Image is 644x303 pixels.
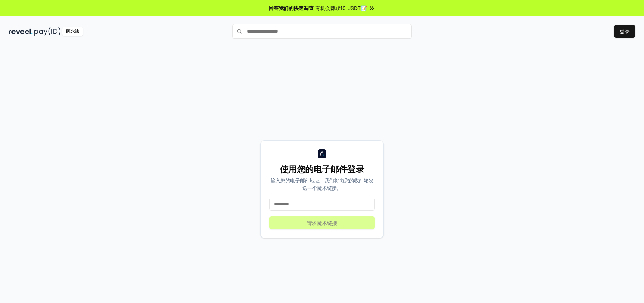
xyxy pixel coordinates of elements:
[271,177,374,191] font: 输入您的电子邮件地址，我们将向您的收件箱发送一个魔术链接。
[318,149,326,158] img: logo_small
[315,5,367,11] font: 有机会赚取10 USDT📝
[620,28,630,35] font: 登录
[268,5,314,11] font: 回答我们的快速调查
[34,27,61,36] img: pay_id
[66,28,79,34] font: 阿尔法
[280,164,364,175] font: 使用您的电子邮件登录
[614,25,635,38] button: 登录
[9,27,33,36] img: reveel_dark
